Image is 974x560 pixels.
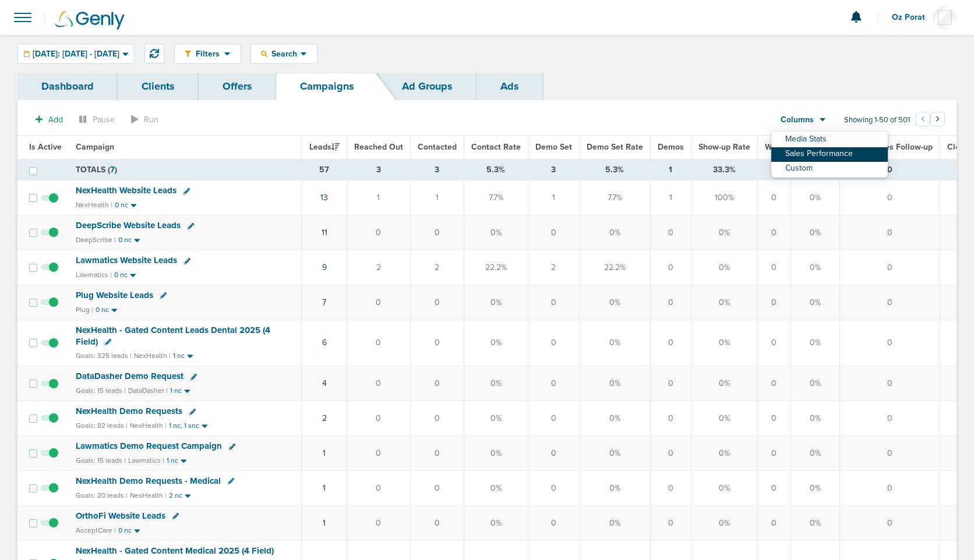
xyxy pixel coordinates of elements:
a: 1 [323,483,326,493]
td: 5.3% [579,159,650,180]
td: 0 [839,250,940,285]
td: 0% [791,366,839,401]
td: 1 [528,180,579,215]
td: 0% [691,505,757,540]
td: 0% [579,505,650,540]
td: 0% [464,401,528,436]
span: Lawmatics Website Leads [76,255,177,265]
span: 7 [110,165,115,175]
button: Add [29,111,69,128]
span: Search [267,49,301,59]
td: 0% [791,401,839,436]
td: 0% [464,285,528,320]
td: 0 [347,436,410,471]
a: Media Stats [771,133,888,147]
a: 2 [322,413,327,423]
td: 0 [839,471,940,506]
td: 0 [650,471,691,506]
td: 0 [757,180,791,215]
a: Offers [199,73,276,100]
span: Leads [309,142,340,152]
td: 0 [757,285,791,320]
a: Clients [118,73,199,100]
span: Plug Website Leads [76,290,153,300]
td: 7.7% [579,180,650,215]
td: 0% [464,366,528,401]
td: 0% [691,471,757,506]
td: 0 [650,215,691,250]
td: 0% [791,285,839,320]
td: 0 [528,436,579,471]
img: Genly [55,11,125,30]
small: 2 nc [169,491,182,500]
td: 0 [839,320,940,366]
td: 0 [347,215,410,250]
td: 100% [691,180,757,215]
button: Go to next page [930,112,945,126]
td: 0% [464,436,528,471]
td: 0 [757,401,791,436]
small: DeepScribe | [76,236,116,244]
td: 0 [650,250,691,285]
td: 0% [791,215,839,250]
td: 22.2% [464,250,528,285]
td: 0% [691,285,757,320]
small: 1 nc [173,352,185,360]
td: 0 [650,366,691,401]
td: 0 [528,215,579,250]
td: 0 [347,505,410,540]
small: NexHealth | [130,491,167,499]
td: 0 [528,505,579,540]
td: 0 [528,366,579,401]
td: 0 [410,215,464,250]
a: Ads [477,73,543,100]
td: 0 [347,366,410,401]
span: NexHealth Website Leads [76,185,177,196]
td: 0 [839,215,940,250]
span: Is Active [29,142,62,152]
small: 0 nc [115,201,128,210]
ul: Pagination [916,114,945,127]
span: Campaign [76,142,114,152]
td: 0 [839,505,940,540]
small: 0 nc [118,236,132,244]
span: Contact Rate [471,142,521,152]
span: DataDasher Demo Request [76,371,183,381]
td: 0 [757,250,791,285]
span: Columns [781,114,814,126]
a: Custom [771,162,888,176]
span: Filters [191,49,224,59]
td: 0% [579,320,650,366]
td: 0 [347,401,410,436]
td: TOTALS ( ) [69,159,302,180]
span: Demo Set [535,142,572,152]
td: 2 [410,250,464,285]
span: Lawmatics Demo Request Campaign [76,441,222,451]
td: 0% [791,180,839,215]
td: 1 [650,159,691,180]
td: 0% [691,215,757,250]
small: Lawmatics | [128,456,164,465]
span: Contacted [418,142,457,152]
span: NexHealth Demo Requests [76,406,182,416]
td: 0% [579,471,650,506]
td: 0% [691,320,757,366]
td: 0 [528,401,579,436]
td: 0 [757,471,791,506]
td: 0 [839,159,940,180]
a: 11 [322,228,327,238]
td: 0 [650,285,691,320]
td: 0% [791,436,839,471]
td: 0 [839,180,940,215]
td: 0% [579,436,650,471]
small: 1 nc [167,456,178,465]
span: OrthoFi Website Leads [76,511,165,521]
a: 6 [322,338,327,348]
span: Needs Sales Follow-up [847,142,933,152]
a: Sales Performance [771,147,888,162]
td: 0 [347,471,410,506]
td: 7.7% [464,180,528,215]
small: 0 nc [118,526,132,535]
td: 0 [410,401,464,436]
td: 0% [464,320,528,366]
